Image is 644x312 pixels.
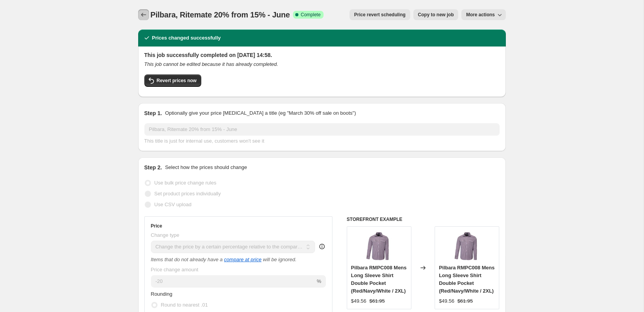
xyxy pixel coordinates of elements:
[154,180,216,186] span: Use bulk price change rules
[144,61,278,67] i: This job cannot be edited because it has already completed.
[151,267,199,272] span: Price change amount
[370,297,385,305] strike: $61.95
[318,243,326,250] div: help
[144,164,162,171] h2: Step 2.
[439,297,454,305] div: $49.56
[151,232,180,238] span: Change type
[461,9,505,20] button: More actions
[452,231,483,262] img: RMPC008RNW_80x.jpg
[351,265,407,294] span: Pilbara RMPC008 Mens Long Sleeve Shirt Double Pocket (Red/Navy/White / 2XL)
[151,223,162,229] h3: Price
[351,297,367,305] div: $49.56
[301,12,320,18] span: Complete
[154,191,221,197] span: Set product prices individually
[151,275,315,288] input: -20
[457,297,473,305] strike: $61.95
[151,291,173,297] span: Rounding
[154,202,192,207] span: Use CSV upload
[317,278,321,284] span: %
[263,257,296,262] i: will be ignored.
[439,265,495,294] span: Pilbara RMPC008 Mens Long Sleeve Shirt Double Pocket (Red/Navy/White / 2XL)
[144,138,264,144] span: This title is just for internal use, customers won't see it
[363,231,394,262] img: RMPC008RNW_80x.jpg
[138,9,149,20] button: Price change jobs
[165,109,356,117] p: Optionally give your price [MEDICAL_DATA] a title (eg "March 30% off sale on boots")
[413,9,459,20] button: Copy to new job
[144,109,162,117] h2: Step 1.
[224,257,262,262] button: compare at price
[347,216,500,222] h6: STOREFRONT EXAMPLE
[466,12,495,18] span: More actions
[152,34,221,42] h2: Prices changed successfully
[144,74,201,87] button: Revert prices now
[151,10,290,19] span: Pilbara, Ritemate 20% from 15% - June
[157,78,197,84] span: Revert prices now
[144,51,500,59] h2: This job successfully completed on [DATE] 14:58.
[418,12,454,18] span: Copy to new job
[144,123,500,136] input: 30% off holiday sale
[349,9,410,20] button: Price revert scheduling
[151,257,223,262] i: Items that do not already have a
[161,302,208,308] span: Round to nearest .01
[165,164,247,171] p: Select how the prices should change
[354,12,406,18] span: Price revert scheduling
